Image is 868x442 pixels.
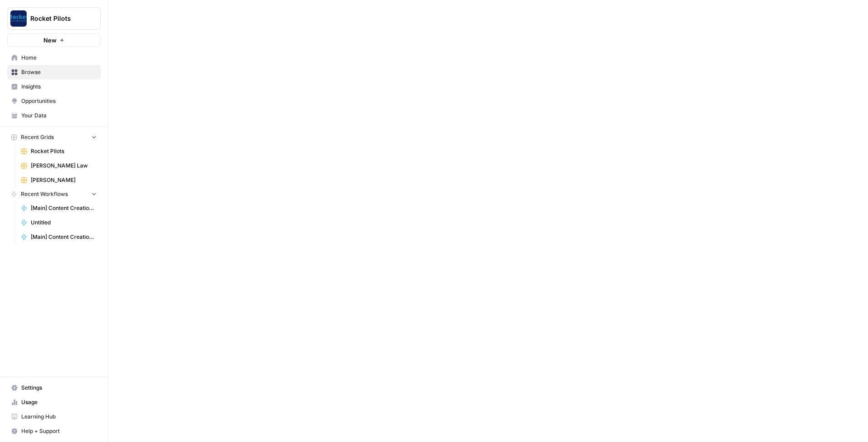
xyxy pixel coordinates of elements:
[7,7,101,30] button: Workspace: Rocket Pilots
[21,427,97,435] span: Help + Support
[21,112,97,120] span: Your Data
[21,97,97,105] span: Opportunities
[7,424,101,438] button: Help + Support
[43,36,57,45] span: New
[21,413,97,421] span: Learning Hub
[21,384,97,392] span: Settings
[31,147,97,155] span: Rocket Pilots
[31,176,97,184] span: [PERSON_NAME]
[7,94,101,108] a: Opportunities
[17,173,101,187] a: [PERSON_NAME]
[17,144,101,158] a: Rocket Pilots
[21,83,97,91] span: Insights
[7,108,101,123] a: Your Data
[7,187,101,201] button: Recent Workflows
[7,381,101,395] a: Settings
[21,190,68,198] span: Recent Workflows
[7,79,101,94] a: Insights
[7,130,101,144] button: Recent Grids
[17,158,101,173] a: [PERSON_NAME] Law
[17,215,101,230] a: Untitled
[21,68,97,76] span: Browse
[10,10,27,27] img: Rocket Pilots Logo
[17,230,101,244] a: [Main] Content Creation Article
[7,409,101,424] a: Learning Hub
[30,14,85,23] span: Rocket Pilots
[7,65,101,79] a: Browse
[31,219,97,227] span: Untitled
[17,201,101,215] a: [Main] Content Creation Brief
[31,233,97,241] span: [Main] Content Creation Article
[31,162,97,170] span: [PERSON_NAME] Law
[7,33,101,47] button: New
[31,204,97,212] span: [Main] Content Creation Brief
[7,51,101,65] a: Home
[21,398,97,406] span: Usage
[21,54,97,62] span: Home
[7,395,101,409] a: Usage
[21,133,54,141] span: Recent Grids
